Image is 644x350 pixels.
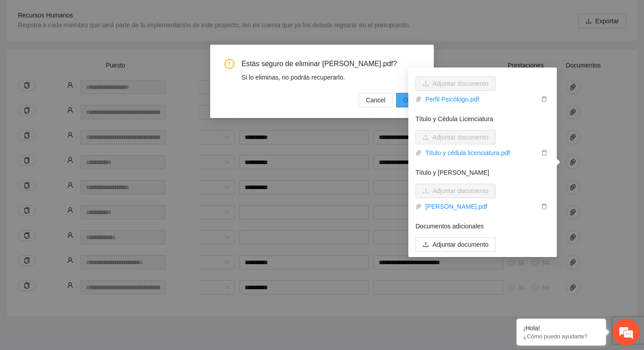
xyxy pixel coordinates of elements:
button: delete [539,148,550,158]
a: Perfil Psicólogo.pdf [422,94,539,104]
textarea: Escriba su mensaje y pulse “Intro” [4,244,170,275]
span: upload [423,241,429,249]
span: Estás seguro de eliminar [PERSON_NAME].pdf? [241,59,419,69]
span: uploadAdjuntar documento [415,80,496,87]
p: Título y Cédula Licenciatura [415,114,550,124]
button: Cancel [359,93,393,107]
button: uploadAdjuntar documento [415,76,496,91]
button: uploadAdjuntar documento [415,130,496,144]
span: exclamation-circle [225,59,234,69]
span: Adjuntar documento [432,240,488,249]
p: ¿Cómo puedo ayudarte? [523,333,599,340]
span: uploadAdjuntar documento [415,241,496,248]
span: paper-clip [415,96,422,102]
span: delete [539,150,549,156]
span: Cancel [366,95,386,105]
div: Chatee con nosotros ahora [47,46,150,57]
a: [PERSON_NAME].pdf [422,202,539,211]
span: Estamos en línea. [52,119,123,210]
span: paper-clip [415,203,422,210]
div: Si lo eliminas, no podrás recuperarlo. [241,72,419,82]
p: Documentos adicionales [415,221,550,231]
span: uploadAdjuntar documento [415,187,496,194]
div: ¡Hola! [523,325,599,332]
span: delete [539,96,549,102]
button: uploadAdjuntar documento [415,184,496,198]
span: delete [539,203,549,210]
button: delete [539,94,550,104]
span: paper-clip [415,150,422,156]
a: Título y cédula licenciatura.pdf [422,148,539,158]
div: Minimizar ventana de chat en vivo [147,4,168,26]
span: OK [403,95,412,105]
span: uploadAdjuntar documento [415,134,496,141]
button: uploadAdjuntar documento [415,237,496,252]
p: Título y [PERSON_NAME] [415,168,550,177]
button: OK [396,93,419,107]
button: delete [539,202,550,211]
